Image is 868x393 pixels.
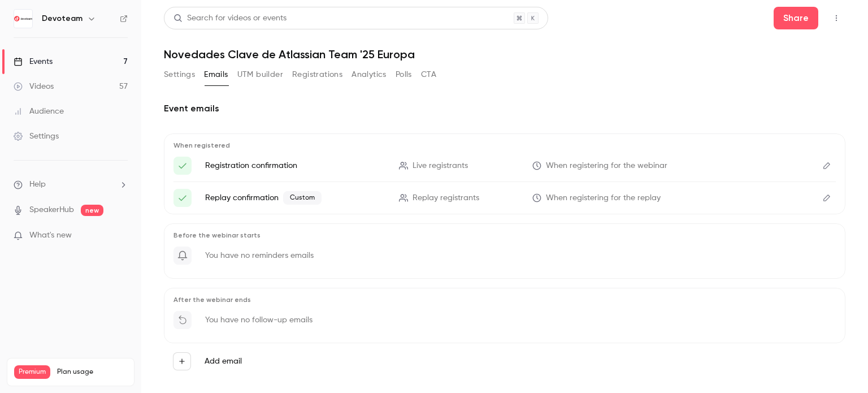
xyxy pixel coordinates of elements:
button: Edit [818,189,836,207]
div: Videos [14,81,54,92]
button: Settings [164,66,195,84]
div: Settings [14,131,59,142]
button: Emails [204,66,228,84]
div: Events [14,56,53,67]
span: Live registrants [413,160,468,172]
button: Share [774,7,818,29]
span: When registering for the replay [546,192,661,204]
span: When registering for the webinar [546,160,667,172]
p: Replay confirmation [205,191,385,205]
p: Before the webinar starts [173,231,836,240]
h6: Devoteam [42,13,83,24]
span: new [81,205,103,216]
span: Help [29,179,46,191]
li: Gracias por inscribirte-&nbsp;📢 Webinar Exclusivo: Novedades de Atlassian Team '25 Europa con Dev... [173,157,836,175]
li: help-dropdown-opener [14,179,128,191]
button: UTM builder [237,66,283,84]
span: Custom [283,191,322,205]
p: After the webinar ends [173,295,836,304]
div: Search for videos or events [173,12,287,24]
span: Replay registrants [413,192,479,204]
span: What's new [29,230,72,241]
button: Analytics [351,66,387,84]
label: Add email [205,356,242,367]
button: Registrations [292,66,342,84]
button: Edit [818,157,836,175]
h2: Event emails [164,102,845,115]
div: Audience [14,106,64,117]
p: Registration confirmation [205,160,385,171]
img: Devoteam [14,10,32,28]
li: Gracias por su interés en nuestro seminario web.- {{ event_name }}! [173,189,836,207]
p: You have no reminders emails [205,250,314,261]
a: SpeakerHub [29,204,74,216]
p: When registered [173,141,836,150]
button: CTA [421,66,436,84]
p: You have no follow-up emails [205,314,313,326]
button: Polls [396,66,412,84]
h1: Novedades Clave de Atlassian Team '25 Europa [164,47,845,61]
